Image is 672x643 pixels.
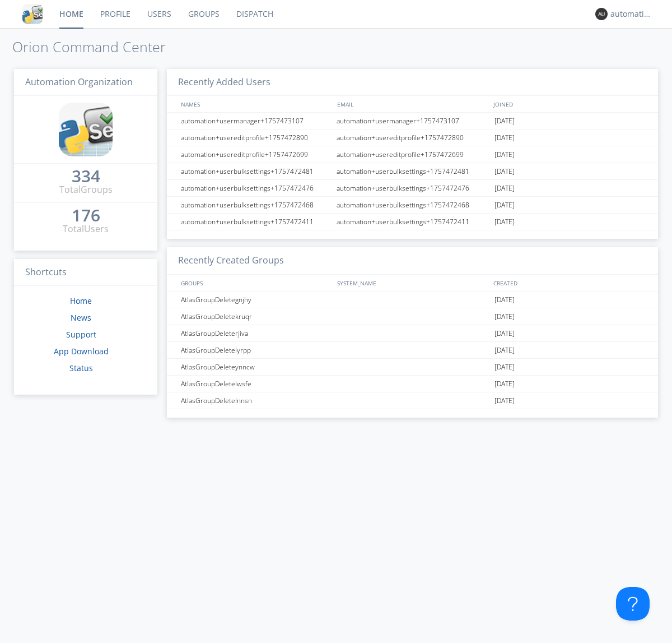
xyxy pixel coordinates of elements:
[178,325,333,341] div: AtlasGroupDeleterjiva
[178,163,333,179] div: automation+userbulksettings+1757472481
[167,113,658,129] a: automation+usermanager+1757473107automation+usermanager+1757473107[DATE]
[178,292,333,308] div: AtlasGroupDeletegnjhy
[167,392,658,409] a: AtlasGroupDeletelnnsn[DATE]
[167,292,658,308] a: AtlasGroupDeletegnjhy[DATE]
[178,308,333,325] div: AtlasGroupDeletekruqr
[167,359,658,376] a: AtlasGroupDeleteynncw[DATE]
[178,180,333,196] div: automation+userbulksettings+1757472476
[178,214,333,230] div: automation+userbulksettings+1757472411
[494,292,515,308] span: [DATE]
[25,76,133,88] span: Automation Organization
[494,113,515,129] span: [DATE]
[178,146,333,163] div: automation+usereditprofile+1757472699
[334,129,492,146] div: automation+usereditprofile+1757472890
[334,180,492,196] div: automation+userbulksettings+1757472476
[494,163,515,180] span: [DATE]
[167,325,658,342] a: AtlasGroupDeleterjiva[DATE]
[178,275,332,291] div: GROUPS
[334,163,492,179] div: automation+userbulksettings+1757472481
[595,8,608,20] img: 373638.png
[610,8,652,20] div: automation+atlas0017
[494,214,515,230] span: [DATE]
[494,359,515,376] span: [DATE]
[491,96,647,112] div: JOINED
[167,247,658,275] h3: Recently Created Groups
[178,376,333,392] div: AtlasGroupDeletelwsfe
[14,259,157,286] h3: Shortcuts
[178,392,333,409] div: AtlasGroupDeletelnnsn
[63,223,109,235] div: Total Users
[178,342,333,358] div: AtlasGroupDeletelyrpp
[494,376,515,392] span: [DATE]
[494,342,515,359] span: [DATE]
[616,587,650,621] iframe: Toggle Customer Support
[72,170,100,182] div: 334
[66,329,96,340] a: Support
[167,69,658,96] h3: Recently Added Users
[178,359,333,375] div: AtlasGroupDeleteynncw
[69,363,93,373] a: Status
[54,346,109,357] a: App Download
[167,146,658,163] a: automation+usereditprofile+1757472699automation+usereditprofile+1757472699[DATE]
[178,113,333,129] div: automation+usermanager+1757473107
[167,342,658,359] a: AtlasGroupDeletelyrpp[DATE]
[167,129,658,146] a: automation+usereditprofile+1757472890automation+usereditprofile+1757472890[DATE]
[494,180,515,197] span: [DATE]
[334,197,492,213] div: automation+userbulksettings+1757472468
[167,308,658,325] a: AtlasGroupDeletekruqr[DATE]
[70,295,92,306] a: Home
[494,325,515,342] span: [DATE]
[494,129,515,146] span: [DATE]
[71,312,91,323] a: News
[334,214,492,230] div: automation+userbulksettings+1757472411
[72,210,100,223] a: 176
[22,4,43,24] img: cddb5a64eb264b2086981ab96f4c1ba7
[167,163,658,180] a: automation+userbulksettings+1757472481automation+userbulksettings+1757472481[DATE]
[334,146,492,163] div: automation+usereditprofile+1757472699
[334,275,491,291] div: SYSTEM_NAME
[494,146,515,163] span: [DATE]
[167,180,658,197] a: automation+userbulksettings+1757472476automation+userbulksettings+1757472476[DATE]
[334,113,492,129] div: automation+usermanager+1757473107
[167,197,658,214] a: automation+userbulksettings+1757472468automation+userbulksettings+1757472468[DATE]
[59,183,113,196] div: Total Groups
[494,392,515,409] span: [DATE]
[491,275,647,291] div: CREATED
[178,96,332,112] div: NAMES
[59,103,113,156] img: cddb5a64eb264b2086981ab96f4c1ba7
[167,376,658,392] a: AtlasGroupDeletelwsfe[DATE]
[334,96,491,112] div: EMAIL
[72,170,100,183] a: 334
[494,197,515,214] span: [DATE]
[167,214,658,230] a: automation+userbulksettings+1757472411automation+userbulksettings+1757472411[DATE]
[178,197,333,213] div: automation+userbulksettings+1757472468
[72,210,100,221] div: 176
[494,308,515,325] span: [DATE]
[178,129,333,146] div: automation+usereditprofile+1757472890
